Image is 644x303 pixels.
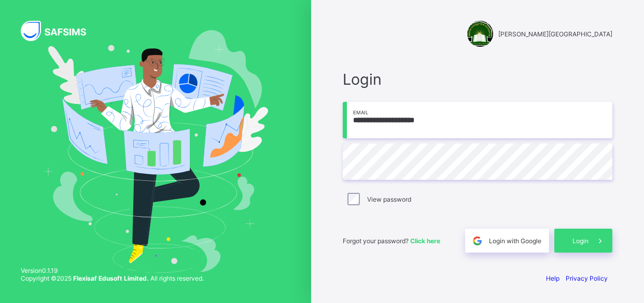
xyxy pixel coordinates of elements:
a: Privacy Policy [566,274,608,282]
span: Login [572,237,589,245]
span: Copyright © 2025 All rights reserved. [21,274,204,282]
img: SAFSIMS Logo [21,21,99,41]
strong: Flexisaf Edusoft Limited. [73,274,149,282]
span: [PERSON_NAME][GEOGRAPHIC_DATA] [498,30,612,38]
img: Hero Image [43,30,268,272]
span: Login with Google [489,237,541,245]
span: Login [343,70,612,88]
label: View password [367,195,411,203]
span: Version 0.1.19 [21,267,204,274]
img: google.396cfc9801f0270233282035f929180a.svg [471,235,483,247]
a: Click here [410,237,440,245]
span: Forgot your password? [343,237,440,245]
a: Help [546,274,559,282]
